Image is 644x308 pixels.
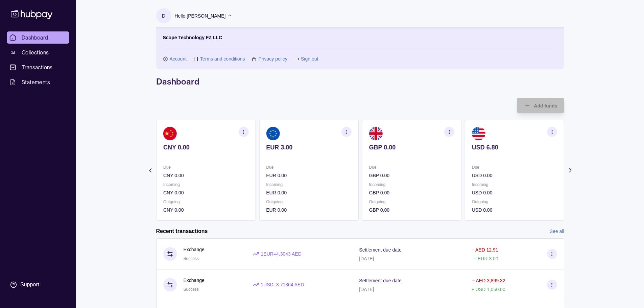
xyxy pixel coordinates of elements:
a: Support [7,278,69,292]
p: − AED 3,899.32 [472,278,505,283]
p: Due [472,164,557,171]
button: Add funds [517,98,564,113]
p: Hello, [PERSON_NAME] [175,12,226,20]
p: Incoming [163,181,248,188]
p: 1 EUR = 4.3043 AED [261,250,302,258]
p: Settlement due date [359,247,401,253]
p: Outgoing [163,198,248,206]
p: CNY 0.00 [163,144,248,151]
a: Statements [7,76,69,88]
span: Statements [22,78,50,86]
a: Dashboard [7,31,69,44]
img: gb [369,127,382,140]
p: CNY 0.00 [163,172,248,179]
a: Account [170,55,187,63]
p: Outgoing [472,198,557,206]
p: Due [163,164,248,171]
span: Collections [22,48,49,56]
p: Incoming [266,181,351,188]
p: Due [369,164,454,171]
span: Success [184,256,199,261]
p: Outgoing [369,198,454,206]
p: USD 6.80 [472,144,557,151]
p: EUR 0.00 [266,189,351,196]
p: Exchange [184,277,205,284]
p: EUR 3.00 [266,144,351,151]
p: [DATE] [359,256,374,261]
a: Sign out [301,55,318,63]
img: eu [266,127,280,140]
p: CNY 0.00 [163,206,248,214]
p: GBP 0.00 [369,189,454,196]
h1: Dashboard [156,76,564,87]
p: Exchange [184,246,205,253]
p: GBP 0.00 [369,206,454,214]
p: USD 0.00 [472,189,557,196]
p: Settlement due date [359,278,401,283]
h2: Recent transactions [156,228,208,235]
a: See all [550,228,564,235]
div: Support [20,281,39,288]
p: Incoming [369,181,454,188]
p: EUR 0.00 [266,206,351,214]
p: + USD 1,050.00 [472,287,505,292]
p: 1 USD = 3.71364 AED [261,281,304,288]
p: USD 0.00 [472,172,557,179]
p: D [162,12,165,20]
a: Terms and conditions [200,55,245,63]
a: Transactions [7,61,69,73]
span: Success [184,287,199,292]
p: GBP 0.00 [369,144,454,151]
p: + EUR 3.00 [474,256,498,261]
p: CNY 0.00 [163,189,248,196]
img: cn [163,127,177,140]
span: Transactions [22,63,53,71]
p: Incoming [472,181,557,188]
a: Privacy policy [258,55,287,63]
p: Due [266,164,351,171]
p: USD 0.00 [472,206,557,214]
span: Add funds [534,103,557,109]
a: Collections [7,46,69,58]
p: − AED 12.91 [472,247,498,253]
p: GBP 0.00 [369,172,454,179]
img: us [472,127,485,140]
p: EUR 0.00 [266,172,351,179]
p: Outgoing [266,198,351,206]
p: [DATE] [359,287,374,292]
span: Dashboard [22,33,48,42]
p: Scope Technology FZ LLC [163,34,222,41]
